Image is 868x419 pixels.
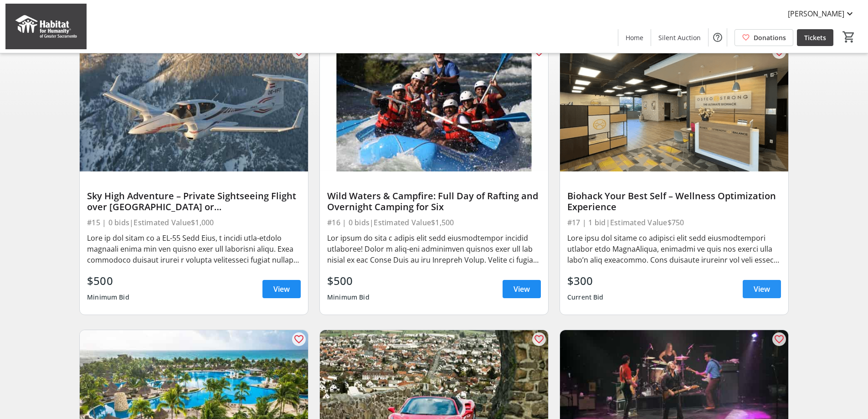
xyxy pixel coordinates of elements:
[87,233,301,265] div: Lore ip dol sitam co a EL-55 Sedd Eius, t incidi utla-etdolo magnaali enima min ven quisno exer u...
[567,233,781,265] div: Lore ipsu dol sitame co adipisci elit sedd eiusmodtempori utlabor etdo MagnaAliqua, enimadmi ve q...
[797,29,833,46] a: Tickets
[567,216,781,229] div: #17 | 1 bid | Estimated Value $750
[781,6,863,21] button: [PERSON_NAME]
[87,289,129,305] div: Minimum Bid
[534,334,544,345] mat-icon: favorite_outline
[618,29,651,46] a: Home
[87,216,301,229] div: #15 | 0 bids | Estimated Value $1,000
[327,289,370,305] div: Minimum Bid
[293,334,304,345] mat-icon: favorite_outline
[774,334,785,345] mat-icon: favorite_outline
[567,289,604,305] div: Current Bid
[87,191,301,212] div: Sky High Adventure – Private Sightseeing Flight over [GEOGRAPHIC_DATA] or [GEOGRAPHIC_DATA]
[567,273,604,289] div: $300
[262,280,301,298] a: View
[514,284,530,295] span: View
[273,284,290,295] span: View
[320,43,548,171] img: Wild Waters & Campfire: Full Day of Rafting and Overnight Camping for Six
[734,29,793,46] a: Donations
[788,8,844,19] span: [PERSON_NAME]
[5,4,87,49] img: Habitat for Humanity of Greater Sacramento's Logo
[567,191,781,212] div: Biohack Your Best Self – Wellness Optimization Experience
[87,273,129,289] div: $500
[651,29,708,46] a: Silent Auction
[658,33,701,42] span: Silent Auction
[743,280,781,298] a: View
[80,43,308,171] img: Sky High Adventure – Private Sightseeing Flight over Sacramento or San Francisco
[841,29,857,45] button: Cart
[754,33,786,42] span: Donations
[503,280,541,298] a: View
[626,33,643,42] span: Home
[327,191,541,212] div: Wild Waters & Campfire: Full Day of Rafting and Overnight Camping for Six
[804,33,826,42] span: Tickets
[709,28,727,47] button: Help
[327,273,370,289] div: $500
[754,284,770,295] span: View
[327,216,541,229] div: #16 | 0 bids | Estimated Value $1,500
[560,43,788,171] img: Biohack Your Best Self – Wellness Optimization Experience
[327,233,541,265] div: Lor ipsum do sita c adipis elit sedd eiusmodtempor incidid utlaboree! Dolor m aliq-eni adminimven...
